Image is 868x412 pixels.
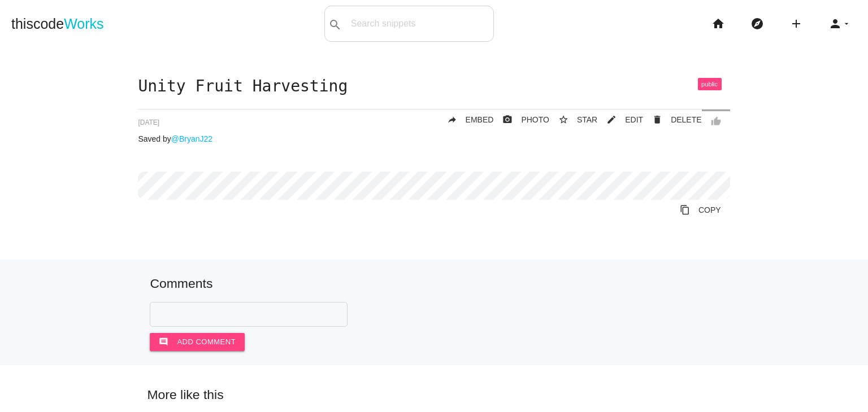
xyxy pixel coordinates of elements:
a: Copy to Clipboard [671,200,730,220]
i: content_copy [680,200,690,220]
i: search [328,7,342,43]
h1: Unity Fruit Harvesting [138,78,730,95]
i: mode_edit [606,109,617,130]
a: mode_editEDIT [597,109,643,130]
span: EDIT [625,115,643,124]
a: photo_cameraPHOTO [493,109,549,130]
i: explore [750,6,764,42]
span: EMBED [466,115,494,124]
i: comment [159,333,168,351]
i: home [711,6,725,42]
a: Delete Post [643,109,701,130]
p: Saved by [138,134,730,143]
span: PHOTO [521,115,549,124]
i: delete [652,109,662,130]
input: Search snippets [345,12,493,36]
button: star_borderSTAR [549,109,597,130]
span: [DATE] [138,119,159,126]
button: search [325,6,345,41]
h5: More like this [130,388,737,402]
a: thiscodeWorks [11,6,104,42]
span: Works [64,16,103,32]
a: @BryanJ22 [171,134,212,143]
i: photo_camera [502,109,513,130]
h5: Comments [150,277,718,291]
a: replyEMBED [438,109,494,130]
i: add [789,6,803,42]
i: arrow_drop_down [842,6,851,42]
i: person [828,6,842,42]
span: STAR [577,115,597,124]
button: commentAdd comment [150,333,245,351]
i: reply [447,109,457,130]
i: star_border [558,109,568,130]
span: DELETE [671,115,701,124]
